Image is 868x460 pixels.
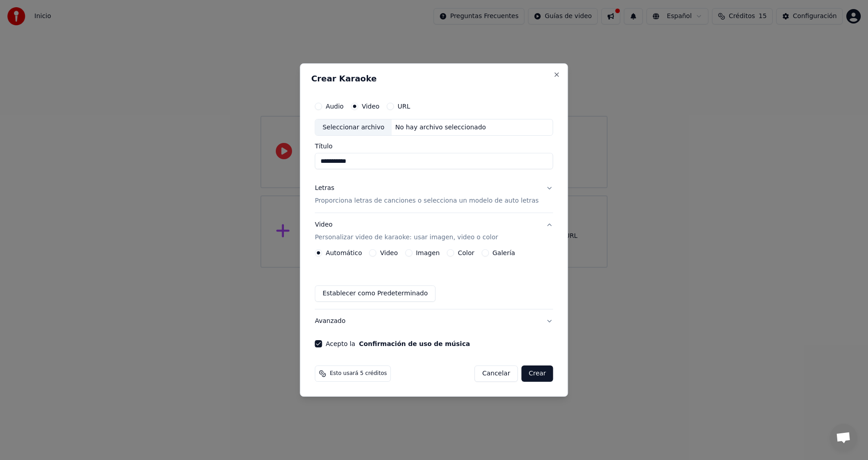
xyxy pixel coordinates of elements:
button: LetrasProporciona letras de canciones o selecciona un modelo de auto letras [315,177,553,213]
label: Imagen [416,250,440,256]
label: Título [315,143,553,150]
label: Audio [325,103,344,109]
div: Letras [315,184,334,193]
label: Video [380,250,398,256]
button: VideoPersonalizar video de karaoke: usar imagen, video o color [315,213,553,250]
button: Establecer como Predeterminado [315,285,435,302]
span: Esto usará 5 créditos [330,370,387,377]
button: Crear [521,365,553,382]
h2: Crear Karaoke [311,75,557,83]
div: Seleccionar archivo [315,119,392,136]
div: Video [315,221,498,242]
label: Video [362,103,379,109]
label: URL [397,103,410,109]
div: No hay archivo seleccionado [392,123,490,132]
div: VideoPersonalizar video de karaoke: usar imagen, video o color [315,249,553,309]
p: Proporciona letras de canciones o selecciona un modelo de auto letras [315,197,538,206]
label: Acepto la [325,341,470,347]
button: Avanzado [315,309,553,333]
button: Cancelar [475,365,518,382]
button: Acepto la [359,341,470,347]
label: Automático [325,250,362,256]
label: Galería [492,250,515,256]
label: Color [458,250,475,256]
p: Personalizar video de karaoke: usar imagen, video o color [315,233,498,242]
